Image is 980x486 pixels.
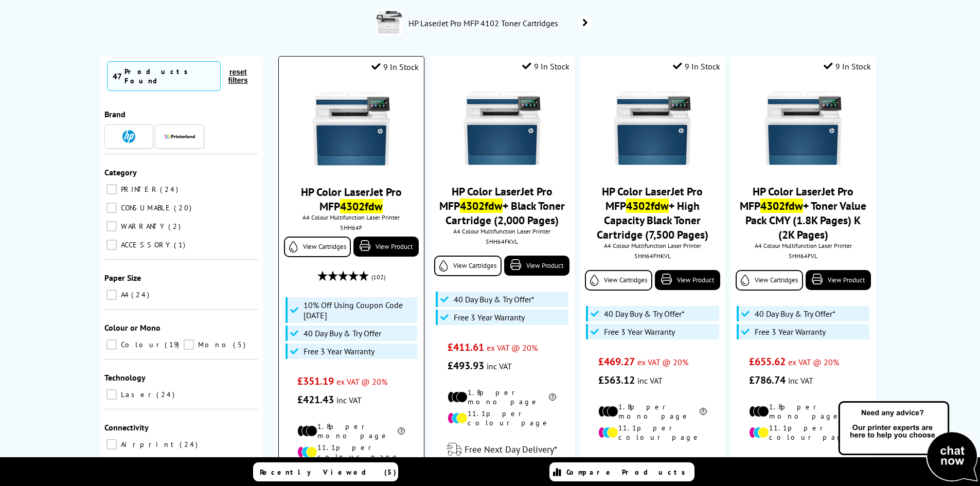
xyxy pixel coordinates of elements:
[637,375,663,386] span: inc VAT
[297,422,405,440] li: 1.8p per mono page
[313,90,390,167] img: HP-4302fdw-Front-Main-Small.jpg
[371,267,385,287] span: (102)
[598,423,707,442] li: 11.1p per colour page
[118,222,167,231] span: WARRANTY
[297,443,405,461] li: 11.1p per colour page
[522,61,569,71] div: 9 In Stock
[287,224,416,231] div: 5HH64F
[221,67,256,85] button: reset filters
[106,339,117,350] input: Colour 19
[106,290,117,300] input: A4 24
[174,203,194,212] span: 20
[585,242,720,249] span: A4 Colour Multifunction Laser Printer
[587,252,718,260] div: 5HH64FHKVL
[434,227,569,235] span: A4 Colour Multifunction Laser Printer
[336,376,387,387] span: ex VAT @ 20%
[106,439,117,449] input: Airprint 24
[160,185,181,194] span: 24
[655,270,720,290] a: View Product
[407,9,593,37] a: HP LaserJet Pro MFP 4102 Toner Cartridges
[597,184,708,242] a: HP Color LaserJet Pro MFP4302fdw+ High Capacity Black Toner Cartridge (7,500 Pages)
[304,300,415,320] span: 10% Off Using Coupon Code [DATE]
[233,340,248,349] span: 5
[504,256,569,276] a: View Product
[118,185,159,194] span: PRINTER
[740,184,866,242] a: HP Color LaserJet Pro MFP4302fdw+ Toner Value Pack CMY (1.8K Pages) K (2K Pages)
[749,355,786,368] span: £655.62
[673,61,720,71] div: 9 In Stock
[604,309,685,319] span: 40 Day Buy & Try Offer*
[407,18,562,28] span: HP LaserJet Pro MFP 4102 Toner Cartridges
[454,294,534,304] span: 40 Day Buy & Try Offer*
[260,467,397,477] span: Recently Viewed (5)
[104,273,141,283] span: Paper Size
[448,359,484,372] span: £493.93
[626,199,669,213] mark: 4302fdw
[806,270,871,290] a: View Product
[304,346,375,356] span: Free 3 Year Warranty
[131,290,152,299] span: 24
[836,400,980,484] img: Open Live Chat window
[614,89,691,167] img: HP-4302fdw-Front-Main-Small.jpg
[736,449,871,478] div: modal_delivery
[738,252,868,260] div: 5HH64FVL
[301,185,402,213] a: HP Color LaserJet Pro MFP4302fdw
[284,213,418,221] span: A4 Colour Multifunction Laser Printer
[764,89,842,167] img: HP-4302fdw-Front-Main-Small.jpg
[371,62,419,72] div: 9 In Stock
[464,89,541,167] img: HP-4302fdw-Front-Main-Small.jpg
[284,237,351,257] a: View Cartridges
[118,240,173,249] span: ACCESSORY
[180,440,200,449] span: 24
[106,184,117,194] input: PRINTER 24
[124,67,215,85] div: Products Found
[824,61,871,71] div: 9 In Stock
[566,467,691,477] span: Compare Products
[788,357,839,367] span: ex VAT @ 20%
[749,373,786,387] span: £786.74
[353,237,418,257] a: View Product
[336,395,362,405] span: inc VAT
[598,402,707,421] li: 1.8p per mono page
[118,440,179,449] span: Airprint
[168,222,183,231] span: 2
[104,167,137,177] span: Category
[164,134,195,139] img: Printerland
[598,355,635,368] span: £469.27
[760,199,803,213] mark: 4302fdw
[106,203,117,213] input: CONSUMABLE 20
[434,256,502,276] a: View Cartridges
[297,374,334,388] span: £351.19
[434,435,569,464] div: modal_delivery
[549,462,694,481] a: Compare Products
[340,199,383,213] mark: 4302fdw
[604,327,675,337] span: Free 3 Year Warranty
[585,270,652,291] a: View Cartridges
[106,389,117,400] input: Laser 24
[113,71,122,81] span: 47
[104,109,126,119] span: Brand
[749,423,858,442] li: 11.1p per colour page
[195,340,232,349] span: Mono
[297,393,334,406] span: £421.43
[585,449,720,478] div: modal_delivery
[156,390,177,399] span: 24
[487,361,512,371] span: inc VAT
[174,240,188,249] span: 1
[465,443,557,455] span: Free Next Day Delivery*
[106,221,117,231] input: WARRANTY 2
[736,242,871,249] span: A4 Colour Multifunction Laser Printer
[439,184,565,227] a: HP Color LaserJet Pro MFP4302fdw+ Black Toner Cartridge (2,000 Pages)
[448,388,556,406] li: 1.8p per mono page
[184,339,194,350] input: Mono 5
[104,372,146,383] span: Technology
[377,9,402,35] img: HP-LJPMFP4102-DeptImage.jpg
[755,309,835,319] span: 40 Day Buy & Try Offer*
[598,373,635,387] span: £563.12
[118,340,164,349] span: Colour
[637,357,688,367] span: ex VAT @ 20%
[122,130,135,143] img: HP
[104,422,149,433] span: Connectivity
[448,340,484,354] span: £411.61
[118,290,130,299] span: A4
